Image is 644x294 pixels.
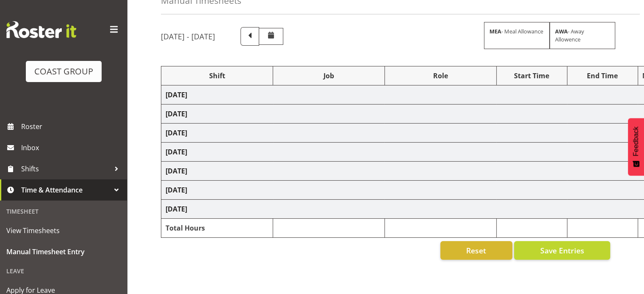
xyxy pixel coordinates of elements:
span: Roster [21,120,123,133]
span: View Timesheets [6,224,121,237]
h5: [DATE] - [DATE] [161,32,215,41]
span: Time & Attendance [21,184,110,196]
span: Manual Timesheet Entry [6,245,121,258]
div: COAST GROUP [34,65,93,78]
span: Shifts [21,162,110,175]
div: Shift [166,71,268,81]
div: Role [389,71,492,81]
button: Feedback - Show survey [628,118,644,176]
div: Timesheet [2,203,125,220]
div: Start Time [501,71,563,81]
span: Feedback [632,126,640,156]
button: Save Entries [514,241,610,260]
div: - Meal Allowance [484,22,550,49]
div: Leave [2,262,125,280]
button: Reset [440,241,512,260]
img: Rosterit website logo [6,21,76,38]
strong: AWA [555,27,568,35]
td: Total Hours [161,219,273,238]
strong: MEA [489,27,501,35]
div: Job [277,71,380,81]
div: - Away Allowence [550,22,615,49]
div: End Time [572,71,633,81]
span: Inbox [21,141,123,154]
span: Reset [466,245,486,256]
span: Save Entries [540,245,584,256]
a: View Timesheets [2,220,125,241]
a: Manual Timesheet Entry [2,241,125,262]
